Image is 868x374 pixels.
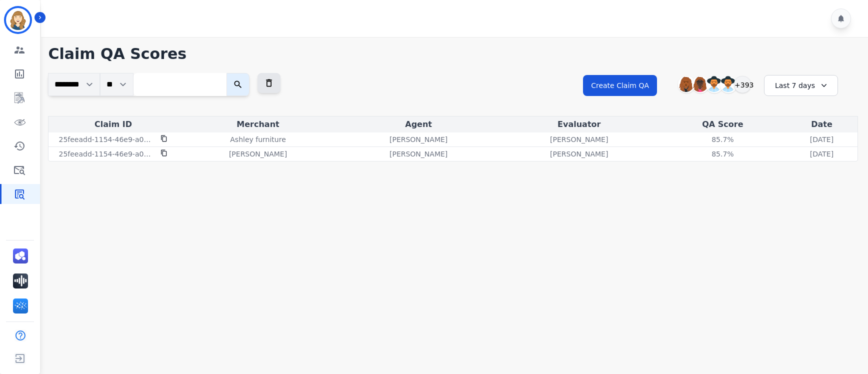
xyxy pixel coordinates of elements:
[389,149,447,159] p: [PERSON_NAME]
[50,118,175,130] div: Claim ID
[501,118,657,130] div: Evaluator
[550,134,608,144] p: [PERSON_NAME]
[229,149,287,159] p: [PERSON_NAME]
[6,8,30,32] img: Bordered avatar
[58,134,154,144] p: 25feeadd-1154-46e9-a007-63a4ee85c13d
[48,45,858,63] h1: Claim QA Scores
[230,134,285,144] p: Ashley furniture
[550,149,608,159] p: [PERSON_NAME]
[700,134,745,144] div: 85.7%
[58,149,154,159] p: 25feeadd-1154-46e9-a007-63a4ee85c13d
[661,118,784,130] div: QA Score
[179,118,336,130] div: Merchant
[340,118,497,130] div: Agent
[700,149,745,159] div: 85.7%
[810,134,833,144] p: [DATE]
[810,149,833,159] p: [DATE]
[734,76,751,93] div: +393
[389,134,447,144] p: [PERSON_NAME]
[764,75,838,96] div: Last 7 days
[788,118,855,130] div: Date
[583,75,657,96] button: Create Claim QA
